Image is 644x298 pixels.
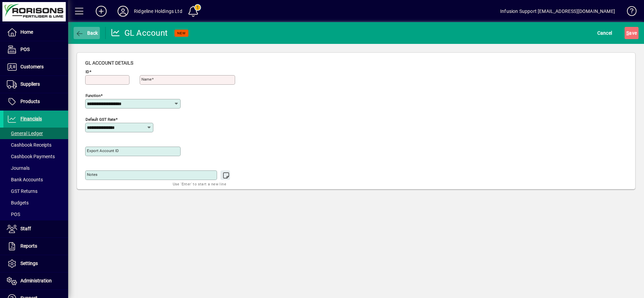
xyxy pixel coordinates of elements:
[3,185,68,197] a: GST Returns
[7,212,20,217] span: POS
[7,142,51,148] span: Cashbook Receipts
[7,200,29,205] span: Budgets
[596,27,614,39] button: Cancel
[75,30,98,36] span: Back
[86,93,101,98] mat-label: Function
[141,77,152,82] mat-label: Name
[3,76,68,93] a: Suppliers
[3,41,68,58] a: POS
[597,28,612,38] span: Cancel
[500,6,615,17] div: Infusion Support [EMAIL_ADDRESS][DOMAIN_NAME]
[3,174,68,185] a: Bank Accounts
[20,261,38,266] span: Settings
[7,188,37,194] span: GST Returns
[86,117,116,122] mat-label: Default GST rate
[87,148,119,153] mat-label: Export account ID
[3,59,68,76] a: Customers
[85,60,133,66] span: GL account details
[20,226,31,231] span: Staff
[3,24,68,41] a: Home
[626,28,637,38] span: ave
[3,151,68,162] a: Cashbook Payments
[3,162,68,174] a: Journals
[20,278,52,283] span: Administration
[3,272,68,289] a: Administration
[3,197,68,209] a: Budgets
[3,93,68,110] a: Products
[3,209,68,220] a: POS
[7,131,43,136] span: General Ledger
[3,238,68,255] a: Reports
[177,31,186,35] span: NEW
[3,128,68,139] a: General Ledger
[87,172,97,177] mat-label: Notes
[20,29,33,35] span: Home
[625,27,639,39] button: Save
[134,6,182,17] div: Ridgeline Holdings Ltd
[3,139,68,151] a: Cashbook Receipts
[86,69,89,74] mat-label: ID
[7,154,55,159] span: Cashbook Payments
[20,243,37,249] span: Reports
[20,47,30,52] span: POS
[20,99,40,104] span: Products
[7,177,43,182] span: Bank Accounts
[20,81,40,87] span: Suppliers
[7,165,30,171] span: Journals
[111,28,168,38] div: GL Account
[173,180,226,188] mat-hint: Use 'Enter' to start a new line
[90,5,112,17] button: Add
[68,27,106,39] app-page-header-button: Back
[74,27,100,39] button: Back
[3,255,68,272] a: Settings
[20,64,44,69] span: Customers
[626,30,629,36] span: S
[20,116,42,121] span: Financials
[112,5,134,17] button: Profile
[622,1,635,23] a: Knowledge Base
[3,220,68,237] a: Staff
